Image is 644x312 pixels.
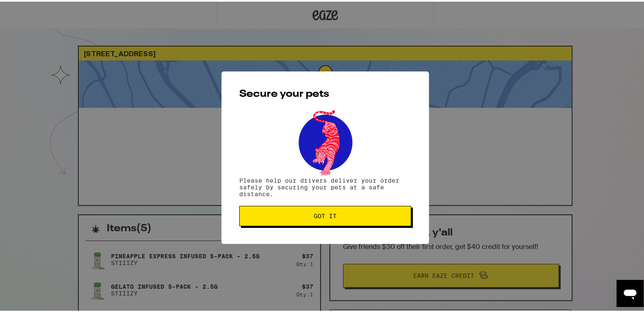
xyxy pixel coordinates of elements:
[239,88,411,98] h2: Secure your pets
[290,106,360,175] img: pets
[314,211,337,217] span: Got it
[616,278,644,305] iframe: Button to launch messaging window
[239,204,411,224] button: Got it
[239,175,411,196] p: Please help our drivers deliver your order safely by securing your pets at a safe distance.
